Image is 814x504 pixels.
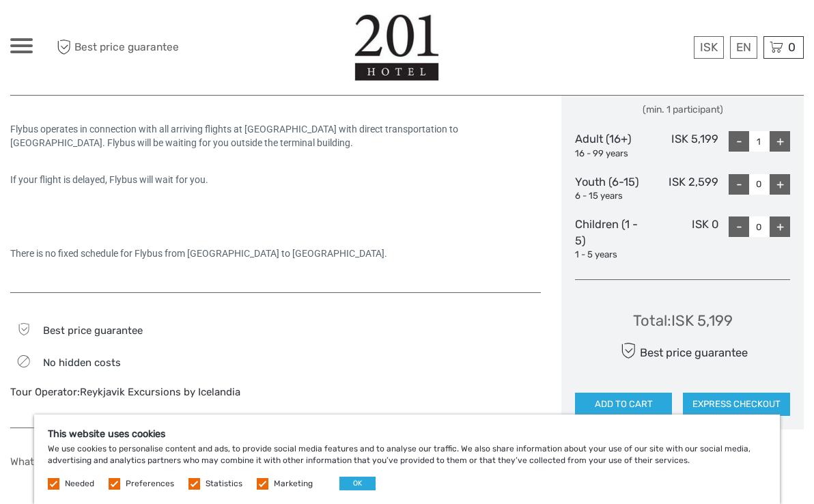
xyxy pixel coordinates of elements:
div: - [729,174,749,195]
div: EN [730,36,757,59]
div: 16 - 99 years [575,148,647,160]
h5: This website uses cookies [48,428,766,440]
button: ADD TO CART [575,393,672,416]
span: ISK [700,40,718,54]
span: Flybus operates in connection with all arriving flights at [GEOGRAPHIC_DATA] with direct transpor... [10,124,460,148]
h5: What is included [10,456,262,468]
ul: Bus FareDrop Off at select locationsFree Wi-Fi [10,481,262,496]
span: No hidden costs [43,356,121,369]
div: ISK 5,199 [647,131,718,160]
label: Marketing [274,478,313,490]
span: Best price guarantee [43,324,143,337]
button: EXPRESS CHECKOUT [683,393,790,416]
label: Needed [65,478,94,490]
div: 1 - 5 years [575,249,647,262]
button: OK [339,477,376,490]
img: 1139-69e80d06-57d7-4973-b0b3-45c5474b2b75_logo_big.jpg [354,14,438,81]
label: Preferences [126,478,174,490]
div: Total : ISK 5,199 [633,310,733,331]
div: Children (1 - 5) [575,216,647,262]
span: 0 [786,40,798,54]
div: - [729,216,749,237]
button: Open LiveChat chat widget [157,21,173,38]
div: Best price guarantee [617,339,748,363]
div: Tour Operator: [10,385,262,400]
div: - [729,131,749,152]
p: We're away right now. Please check back later! [19,24,154,35]
div: ISK 2,599 [647,174,718,203]
div: We use cookies to personalise content and ads, to provide social media features and to analyse ou... [34,415,780,504]
div: + [770,216,790,237]
div: + [770,131,790,152]
span: There is no fixed schedule for Flybus from [GEOGRAPHIC_DATA] to [GEOGRAPHIC_DATA]. [10,248,387,259]
div: Youth (6-15) [575,174,647,203]
label: Statistics [206,478,242,490]
div: Adult (16+) [575,131,647,160]
div: (min. 1 participant) [575,103,790,117]
a: Reykjavik Excursions by Icelandia [80,386,240,398]
div: + [770,174,790,195]
span: If your flight is delayed, Flybus will wait for you. [10,174,208,185]
div: 6 - 15 years [575,190,647,203]
span: Best price guarantee [53,36,209,59]
div: ISK 0 [647,216,718,262]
